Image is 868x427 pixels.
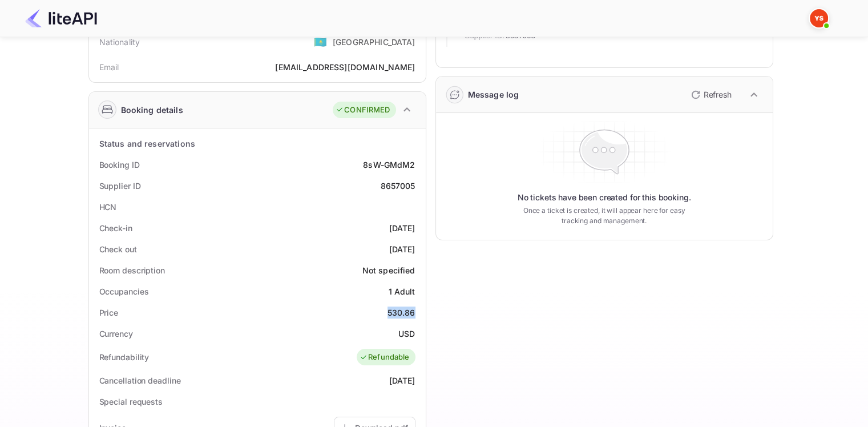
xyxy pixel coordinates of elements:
[99,307,119,319] div: Price
[99,374,181,386] div: Cancellation deadline
[388,285,415,297] div: 1 Adult
[99,159,140,171] div: Booking ID
[810,9,828,27] img: Yandex Support
[99,351,150,363] div: Refundability
[25,9,97,27] img: LiteAPI Logo
[314,31,327,52] span: United States
[99,180,141,192] div: Supplier ID
[360,352,410,363] div: Refundable
[684,86,736,104] button: Refresh
[362,264,415,276] div: Not specified
[99,396,163,408] div: Special requests
[99,243,137,255] div: Check out
[99,61,119,73] div: Email
[99,328,133,340] div: Currency
[99,285,149,297] div: Occupancies
[398,328,415,340] div: USD
[99,222,132,234] div: Check-in
[121,104,183,116] div: Booking details
[99,201,117,213] div: HCN
[518,192,691,203] p: No tickets have been created for this booking.
[389,374,415,386] div: [DATE]
[514,206,695,226] p: Once a ticket is created, it will appear here for easy tracking and management.
[99,36,140,48] div: Nationality
[333,36,415,48] div: [GEOGRAPHIC_DATA]
[389,222,415,234] div: [DATE]
[275,61,415,73] div: [EMAIL_ADDRESS][DOMAIN_NAME]
[99,264,165,276] div: Room description
[99,138,195,150] div: Status and reservations
[389,243,415,255] div: [DATE]
[363,159,415,171] div: 8sW-GMdM2
[468,88,519,100] div: Message log
[336,104,390,116] div: CONFIRMED
[387,307,415,319] div: 530.86
[704,88,732,100] p: Refresh
[380,180,415,192] div: 8657005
